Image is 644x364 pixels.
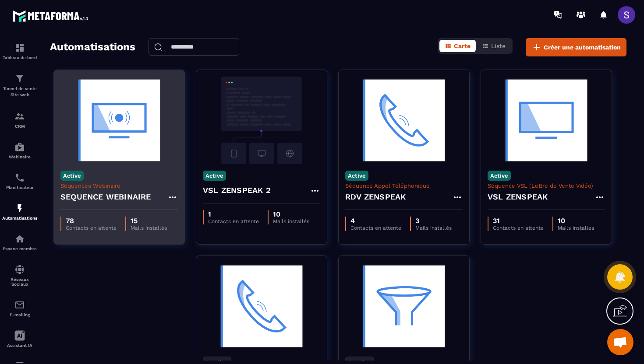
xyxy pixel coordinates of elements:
a: formationformationCRM [2,105,37,135]
p: Mails installés [415,225,452,231]
img: automation-background [345,77,463,164]
p: Automatisations [2,216,37,220]
span: Liste [491,42,506,49]
a: automationsautomationsWebinaire [2,135,37,166]
p: Contacts en attente [350,225,401,231]
p: Espace membre [2,246,37,251]
p: Active [488,171,511,181]
p: 78 [66,217,117,225]
p: Mails installés [273,218,309,224]
a: social-networksocial-networkRéseaux Sociaux [2,258,37,293]
p: 31 [493,217,544,225]
p: Mails installés [131,225,167,231]
img: automation-background [203,77,320,164]
p: 3 [415,217,452,225]
img: formation [14,42,25,53]
p: Contacts en attente [208,218,259,224]
img: social-network [14,264,25,275]
span: Carte [454,42,471,49]
h4: SEQUENCE WEBINAIRE [60,191,151,203]
p: Contacts en attente [493,225,544,231]
p: CRM [2,124,37,129]
h4: RDV ZENSPEAK [345,191,406,203]
p: Contacts en attente [66,225,117,231]
a: formationformationTableau de bord [2,36,37,66]
h4: VSL ZENSPEAK [488,191,548,203]
button: Créer une automatisation [526,38,626,56]
p: Séquence VSL (Lettre de Vente Vidéo) [488,182,605,189]
img: automation-background [488,77,605,164]
p: Mails installés [558,225,594,231]
div: Ouvrir le chat [607,329,633,355]
p: E-mailing [2,312,37,317]
button: Carte [439,40,476,52]
img: automation-background [345,262,463,350]
p: Tableau de bord [2,55,37,60]
img: automations [14,234,25,244]
a: emailemailE-mailing [2,293,37,324]
p: Réseaux Sociaux [2,277,37,287]
img: scheduler [14,172,25,183]
img: automation-background [60,77,178,164]
p: Assistant IA [2,343,37,348]
button: Liste [477,40,511,52]
p: Séquences Webinaire [60,182,178,189]
p: Active [60,171,84,181]
h4: VSL ZENSPEAK 2 [203,184,271,196]
img: logo [12,8,91,24]
a: Assistant IA [2,324,37,354]
p: Active [203,171,226,181]
span: Créer une automatisation [544,43,621,52]
a: automationsautomationsEspace membre [2,227,37,258]
a: formationformationTunnel de vente Site web [2,66,37,105]
p: Webinaire [2,154,37,159]
a: automationsautomationsAutomatisations [2,196,37,227]
a: schedulerschedulerPlanificateur [2,166,37,196]
img: automations [14,142,25,152]
p: Tunnel de vente Site web [2,86,37,98]
p: Séquence Appel Téléphonique [345,182,463,189]
h2: Automatisations [50,38,135,56]
img: email [14,300,25,310]
p: 4 [350,217,401,225]
p: Planificateur [2,185,37,190]
p: Active [345,171,368,181]
p: 1 [208,210,259,218]
p: 15 [131,217,167,225]
p: 10 [273,210,309,218]
p: 10 [558,217,594,225]
img: automations [14,203,25,213]
img: formation [14,73,25,84]
img: automation-background [203,262,320,350]
img: formation [14,111,25,122]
